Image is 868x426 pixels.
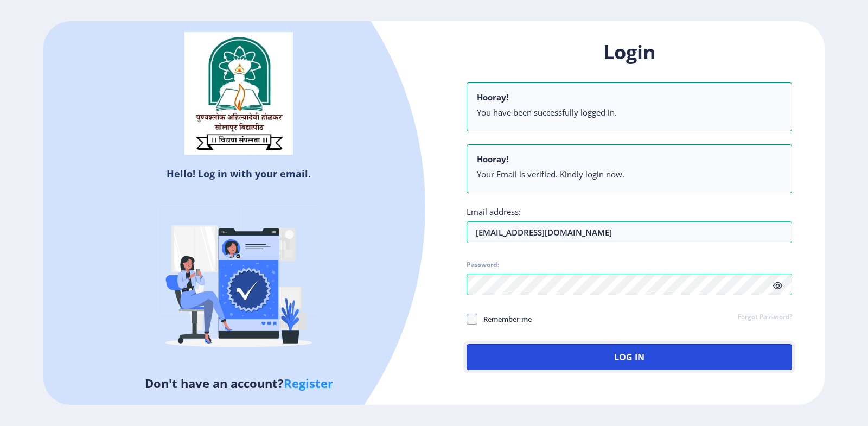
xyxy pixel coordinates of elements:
b: Hooray! [477,92,508,103]
button: Log In [467,344,792,370]
h1: Login [467,39,792,65]
label: Email address: [467,206,521,217]
label: Password: [467,260,499,269]
b: Hooray! [477,154,508,164]
a: Register [284,375,333,391]
img: sulogo.png [184,32,293,155]
input: Email address [467,221,792,243]
span: Remember me [477,313,532,326]
li: Your Email is verified. Kindly login now. [477,169,782,180]
a: Forgot Password? [738,313,792,322]
img: Verified-rafiki.svg [144,185,334,374]
li: You have been successfully logged in. [477,107,782,118]
h5: Don't have an account? [52,374,426,392]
